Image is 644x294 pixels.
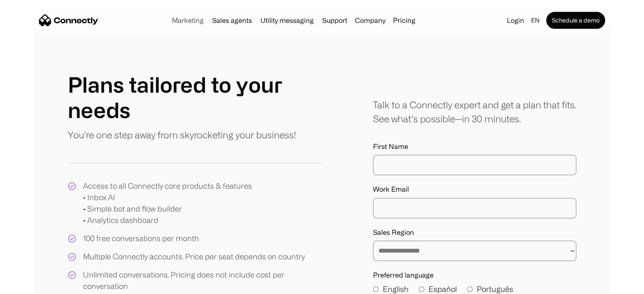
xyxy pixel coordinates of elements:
[467,286,473,292] input: Português
[373,228,576,236] label: Sales Region
[319,17,351,24] a: Support
[528,14,544,26] div: en
[8,278,51,291] aside: Language selected: English
[169,17,207,24] a: Marketing
[373,271,576,279] label: Preferred language
[83,251,305,262] div: Multiple Connectly accounts. Price per seat depends on country
[373,185,576,193] label: Work Email
[531,14,539,26] div: en
[355,14,385,26] div: Company
[257,17,317,24] a: Utility messaging
[83,233,199,244] div: 100 free conversations per month
[373,286,379,292] input: English
[503,14,528,26] a: Login
[68,72,322,123] h1: Plans tailored to your needs
[83,180,252,226] div: Access to all Connectly core products & features • Inbox AI • Simple bot and flow builder • Analy...
[39,14,98,27] a: home
[373,98,576,126] div: Talk to a Connectly expert and get a plan that fits. See what’s possible—in 30 minutes.
[83,269,322,292] div: Unlimited conversations. Pricing does not include cost per conversation
[390,17,419,24] a: Pricing
[68,128,296,142] p: You're one step away from skyrocketing your business!
[419,286,424,292] input: Español
[546,12,605,29] a: Schedule a demo
[352,14,388,26] div: Company
[209,17,255,24] a: Sales agents
[373,143,576,151] label: First Name
[17,279,51,291] ul: Language list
